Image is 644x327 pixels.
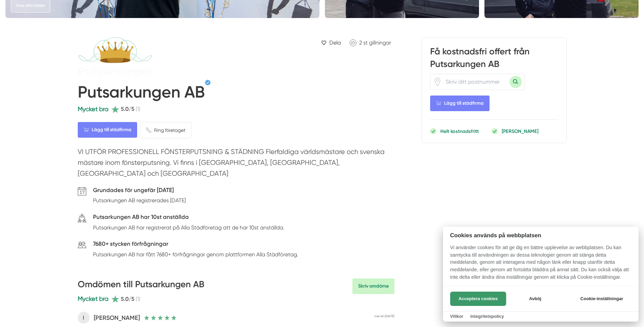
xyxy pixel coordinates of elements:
[572,292,631,306] button: Cookie-inställningar
[470,314,504,319] a: Integritetspolicy
[443,244,639,286] p: Vi använder cookies för att ge dig en bättre upplevelse av webbplatsen. Du kan samtycka till anvä...
[450,314,463,319] a: Villkor
[450,292,506,306] button: Acceptera cookies
[508,292,562,306] button: Avböj
[443,232,639,239] h2: Cookies används på webbplatsen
